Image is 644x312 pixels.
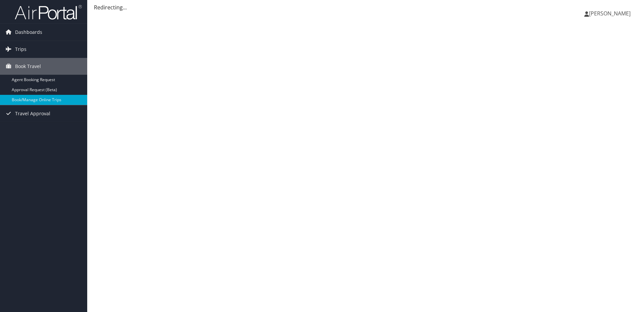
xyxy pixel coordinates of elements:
[15,24,42,41] span: Dashboards
[94,3,637,11] div: Redirecting...
[589,10,631,17] span: [PERSON_NAME]
[584,3,637,23] a: [PERSON_NAME]
[15,105,50,122] span: Travel Approval
[15,58,41,75] span: Book Travel
[15,41,26,58] span: Trips
[15,4,82,20] img: airportal-logo.png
